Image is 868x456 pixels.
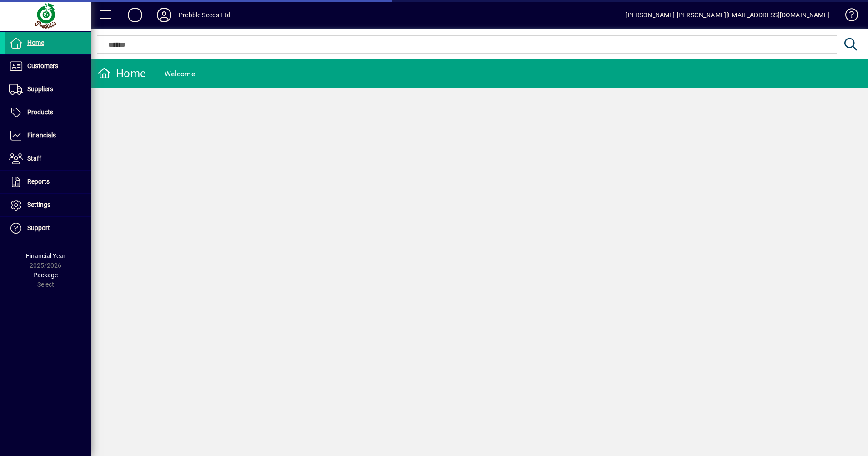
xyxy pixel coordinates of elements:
span: Package [33,271,58,279]
a: Support [5,217,91,240]
div: Welcome [165,67,195,81]
a: Settings [5,194,91,216]
button: Profile [150,7,179,23]
span: Financial Year [26,252,65,260]
span: Suppliers [27,85,53,93]
span: Reports [27,178,50,185]
span: Home [27,39,44,46]
span: Products [27,108,53,116]
span: Settings [27,201,50,208]
a: Knowledge Base [838,2,857,31]
a: Products [5,101,91,124]
div: Prebble Seeds Ltd [179,8,230,22]
a: Reports [5,171,91,193]
span: Customers [27,62,58,69]
button: Add [120,7,150,23]
span: Support [27,224,50,231]
a: Suppliers [5,78,91,101]
div: [PERSON_NAME] [PERSON_NAME][EMAIL_ADDRESS][DOMAIN_NAME] [625,8,829,22]
a: Customers [5,55,91,78]
span: Staff [27,155,41,162]
div: Home [98,66,146,81]
a: Staff [5,147,91,170]
span: Financials [27,132,56,139]
a: Financials [5,124,91,147]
